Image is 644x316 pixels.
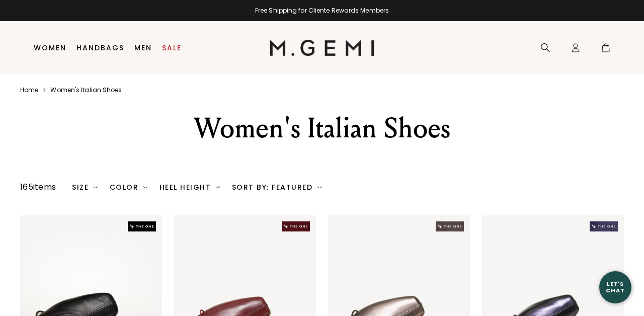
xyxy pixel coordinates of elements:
[50,86,122,94] a: Women's italian shoes
[72,183,98,191] div: Size
[599,281,631,293] div: Let's Chat
[20,181,56,193] div: 165 items
[232,183,321,191] div: Sort By: Featured
[317,185,321,189] img: chevron-down.svg
[20,86,38,94] a: Home
[216,185,220,189] img: chevron-down.svg
[34,44,66,52] a: Women
[143,185,147,189] img: chevron-down.svg
[76,44,124,52] a: Handbags
[94,185,98,189] img: chevron-down.svg
[128,221,156,231] img: The One tag
[159,183,220,191] div: Heel Height
[270,40,375,56] img: M.Gemi
[134,44,152,52] a: Men
[162,44,182,52] a: Sale
[135,110,509,146] div: Women's Italian Shoes
[110,183,147,191] div: Color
